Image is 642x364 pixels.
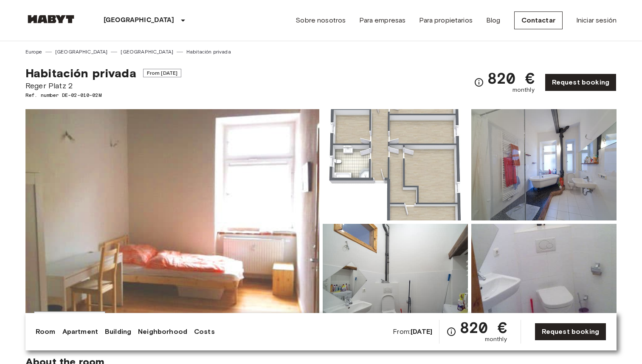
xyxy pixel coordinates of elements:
[62,327,98,337] a: Apartment
[104,15,175,25] p: [GEOGRAPHIC_DATA]
[323,109,468,220] img: Picture of unit DE-02-010-02M
[471,109,617,220] img: Picture of unit DE-02-010-02M
[25,48,42,56] a: Europe
[121,48,173,56] a: [GEOGRAPHIC_DATA]
[393,327,432,336] span: From:
[514,11,563,29] a: Contactar
[576,15,617,25] a: Iniciar sesión
[138,327,187,337] a: Neighborhood
[25,66,136,80] span: Habitación privada
[460,320,507,335] span: 820 €
[485,335,507,344] span: monthly
[411,327,432,336] b: [DATE]
[474,77,484,87] svg: Check cost overview for full price breakdown. Please note that discounts apply to new joiners onl...
[471,224,617,335] img: Picture of unit DE-02-010-02M
[512,86,535,94] span: monthly
[25,80,181,91] span: Reger Platz 2
[186,48,231,56] a: Habitación privada
[25,109,319,335] img: Marketing picture of unit DE-02-010-02M
[143,69,182,77] span: From [DATE]
[545,73,617,91] a: Request booking
[36,327,56,337] a: Room
[296,15,346,25] a: Sobre nosotros
[419,15,473,25] a: Para propietarios
[25,15,76,23] img: Habyt
[34,311,105,327] button: Show all photos
[55,48,108,56] a: [GEOGRAPHIC_DATA]
[487,71,535,86] span: 820 €
[323,224,468,335] img: Picture of unit DE-02-010-02M
[359,15,405,25] a: Para empresas
[535,323,606,341] a: Request booking
[486,15,501,25] a: Blog
[105,327,131,337] a: Building
[194,327,215,337] a: Costs
[446,327,456,337] svg: Check cost overview for full price breakdown. Please note that discounts apply to new joiners onl...
[25,91,181,99] span: Ref. number DE-02-010-02M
